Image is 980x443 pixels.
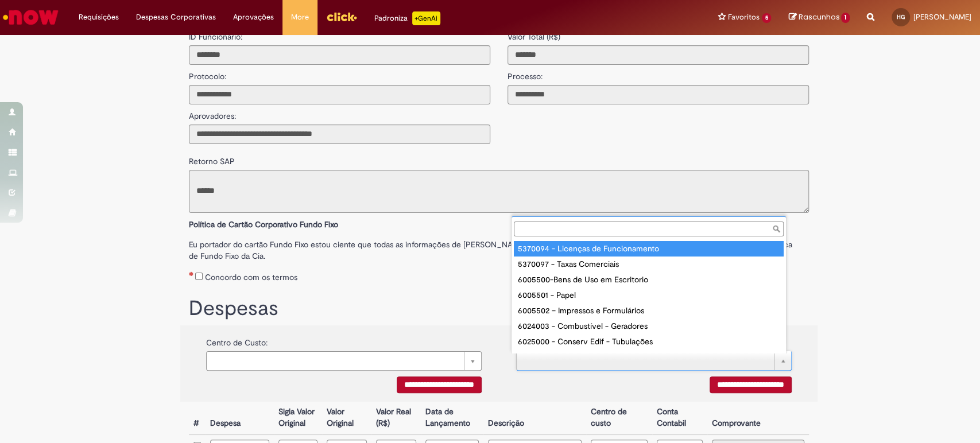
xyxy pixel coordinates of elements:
div: 6024003 - Combustível - Geradores [514,318,784,334]
div: 6005500-Bens de Uso em Escritorio [514,272,784,287]
div: 6005501 - Papel [514,287,784,303]
div: 5370097 - Taxas Comerciais [514,257,784,272]
div: 6025000 - Conserv Edif - Tubulações [514,334,784,349]
div: 5370094 - Licenças de Funcionamento [514,241,784,257]
div: 6025002 - Conserv Edif - HVAC [514,349,784,365]
div: 6005502 – Impressos e Formulários [514,303,784,318]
